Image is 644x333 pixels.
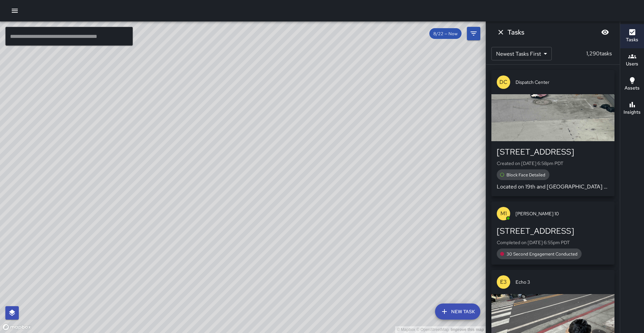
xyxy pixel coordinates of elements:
p: Located on 19th and [GEOGRAPHIC_DATA] near the 19th/H apartment building Requesting assistance, p... [497,183,609,191]
span: 8/22 — Now [429,31,462,37]
h6: Users [626,60,638,68]
div: [STREET_ADDRESS] [497,226,609,236]
p: Created on [DATE] 6:58pm PDT [497,160,609,167]
span: Dispatch Center [516,79,609,86]
h6: Tasks [626,36,638,44]
button: Tasks [620,24,644,48]
h6: Insights [624,109,641,116]
span: Echo 3 [516,279,609,285]
span: [PERSON_NAME] 10 [516,210,609,217]
p: M1 [500,210,507,218]
span: Block Face Detailed [502,172,549,178]
button: M1[PERSON_NAME] 10[STREET_ADDRESS]Completed on [DATE] 6:55pm PDT30 Second Engagement Conducted [491,202,614,265]
h6: Tasks [507,27,524,38]
button: Filters [467,27,480,40]
p: E3 [500,278,507,286]
h6: Assets [625,85,640,92]
span: 30 Second Engagement Conducted [502,251,582,257]
p: Completed on [DATE] 6:55pm PDT [497,239,609,246]
button: Assets [620,72,644,97]
button: Insights [620,97,644,121]
p: DC [499,78,507,86]
button: DCDispatch Center[STREET_ADDRESS]Created on [DATE] 6:58pm PDTBlock Face DetailedLocated on 19th a... [491,70,614,196]
div: Newest Tasks First [491,47,552,60]
button: Dismiss [494,25,507,39]
button: New Task [435,303,480,320]
div: [STREET_ADDRESS] [497,147,609,157]
p: 1,290 tasks [584,50,614,58]
button: Users [620,48,644,72]
button: Blur [598,25,612,39]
